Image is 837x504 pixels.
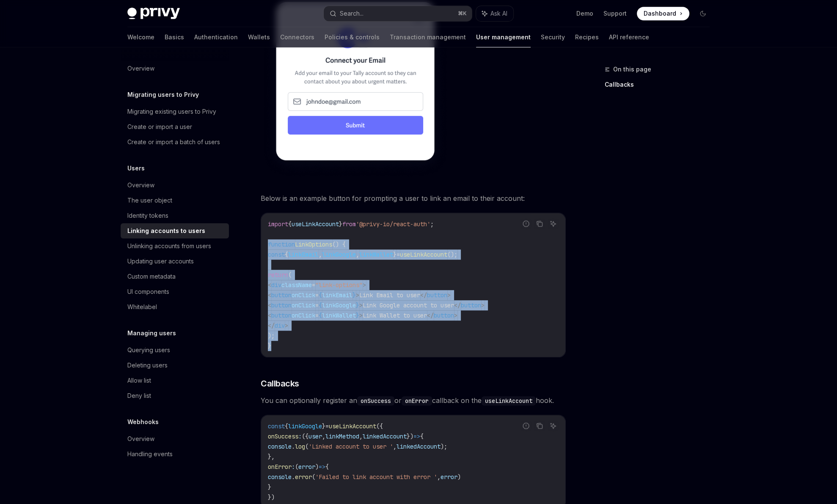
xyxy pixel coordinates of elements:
h5: Migrating users to Privy [127,90,199,100]
span: { [325,463,329,471]
span: div [271,281,281,289]
h5: Webhooks [127,417,159,427]
div: Identity tokens [127,211,168,221]
span: : [292,463,295,471]
span: Dashboard [644,9,676,18]
span: </ [420,291,427,299]
span: Below is an example button for prompting a user to link an email to their account: [261,192,566,204]
span: . [292,443,295,450]
span: </ [454,301,461,309]
span: > [359,301,363,309]
a: Migrating existing users to Privy [121,104,229,119]
a: Create or import a user [121,119,229,134]
button: Ask AI [548,218,559,229]
span: button [271,301,292,309]
span: error [298,463,315,471]
div: Migrating existing users to Privy [127,107,216,117]
span: Link Wallet to user [363,312,427,319]
img: dark logo [127,8,180,19]
span: onClick [292,301,315,309]
button: Search...⌘K [324,6,472,21]
span: = [312,281,315,289]
button: Copy the contents from the code block [534,218,545,229]
span: : [298,433,302,440]
span: className [281,281,312,289]
span: LinkOptions [295,241,332,248]
div: UI components [127,287,169,297]
span: { [319,312,322,319]
a: Linking accounts to users [121,223,229,238]
span: , [319,251,322,258]
a: User management [476,27,531,47]
span: > [363,281,366,289]
a: Unlinking accounts from users [121,238,229,254]
span: ( [312,473,315,481]
span: < [268,291,271,299]
button: Toggle dark mode [696,7,710,20]
span: linkGoogle [322,301,356,309]
button: Ask AI [548,420,559,431]
span: } [356,301,359,309]
a: Connectors [280,27,314,47]
span: onSuccess [268,433,298,440]
span: => [319,463,325,471]
div: Overview [127,63,154,74]
span: error [295,473,312,481]
span: onClick [292,312,315,319]
a: Updating user accounts [121,254,229,269]
div: Unlinking accounts from users [127,241,211,251]
button: Report incorrect code [520,218,531,229]
span: useLinkAccount [400,251,447,258]
span: = [396,251,400,258]
span: ( [288,271,292,279]
button: Report incorrect code [520,420,531,431]
a: Callbacks [605,78,716,91]
span: linkedAccount [363,433,407,440]
a: Policies & controls [325,27,380,47]
span: . [292,473,295,481]
a: The user object [121,193,229,208]
span: => [413,433,420,440]
span: import [268,220,288,228]
a: Handling events [121,446,229,462]
span: > [447,291,451,299]
span: } [352,291,356,299]
span: button [271,312,292,319]
span: onError [268,463,292,471]
span: linkWallet [359,251,393,258]
span: > [356,291,359,299]
span: div [275,322,285,329]
div: Querying users [127,345,170,355]
span: Ask AI [490,9,507,18]
div: The user object [127,195,172,205]
a: UI components [121,284,229,299]
span: Link Email to user [359,291,420,299]
span: ); [268,332,275,340]
span: { [285,251,288,258]
a: Transaction management [390,27,466,47]
span: </ [268,322,275,329]
span: } [393,251,396,258]
code: onError [402,396,432,405]
span: ; [430,220,434,228]
a: Querying users [121,342,229,358]
div: Create or import a user [127,122,192,132]
a: API reference [609,27,649,47]
span: ( [295,463,298,471]
span: }) [268,493,275,501]
div: Overview [127,180,154,190]
span: linkWallet [322,312,356,319]
a: Security [541,27,565,47]
div: Whitelabel [127,302,157,312]
div: Overview [127,434,154,444]
span: ( [305,443,308,450]
span: ); [441,443,447,450]
a: Authentication [194,27,238,47]
span: < [268,281,271,289]
span: < [268,312,271,319]
span: log [295,443,305,450]
span: '@privy-io/react-auth' [356,220,430,228]
a: Allow list [121,373,229,388]
span: linkGoogle [288,422,322,430]
code: onSuccess [357,396,394,405]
